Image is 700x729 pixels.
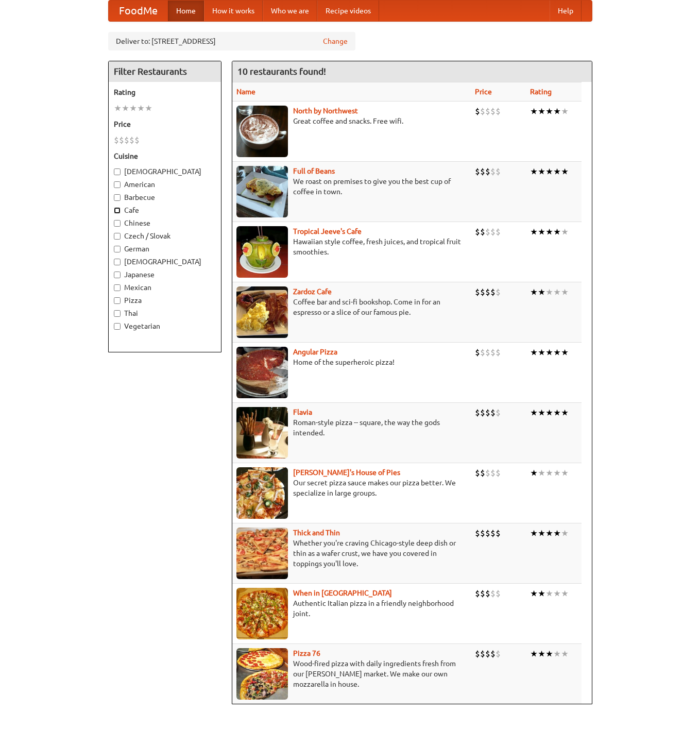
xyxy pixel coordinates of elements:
li: ★ [561,648,569,659]
label: American [114,179,216,190]
li: $ [485,407,490,418]
li: $ [480,588,485,599]
li: $ [475,648,480,659]
label: Chinese [114,218,216,228]
a: Pizza 76 [293,649,320,657]
img: luigis.jpg [236,467,288,519]
li: $ [490,106,496,117]
img: north.jpg [236,106,288,157]
li: $ [475,226,480,238]
li: ★ [561,166,569,177]
li: ★ [530,106,538,117]
p: Our secret pizza sauce makes our pizza better. We specialize in large groups. [236,478,467,498]
li: ★ [561,226,569,238]
b: Angular Pizza [293,348,337,356]
img: beans.jpg [236,166,288,217]
li: $ [485,347,490,358]
li: $ [480,286,485,298]
label: Pizza [114,295,216,306]
h5: Rating [114,87,216,97]
input: American [114,181,121,188]
h4: Filter Restaurants [109,61,221,82]
label: German [114,244,216,254]
li: ★ [538,648,545,659]
a: Name [236,88,255,96]
li: ★ [530,347,538,358]
a: Thick and Thin [293,529,340,537]
li: ★ [561,588,569,599]
li: ★ [545,648,553,659]
label: Mexican [114,282,216,293]
label: Thai [114,308,216,318]
li: $ [119,134,124,146]
input: Czech / Slovak [114,233,121,240]
label: [DEMOGRAPHIC_DATA] [114,257,216,267]
img: angular.jpg [236,347,288,398]
li: ★ [545,106,553,117]
li: ★ [538,106,545,117]
a: Rating [530,88,552,96]
li: ★ [530,166,538,177]
li: $ [480,226,485,238]
p: Roman-style pizza -- square, the way the gods intended. [236,417,467,438]
li: ★ [553,166,561,177]
p: Authentic Italian pizza in a friendly neighborhood joint. [236,598,467,619]
li: $ [490,528,496,539]
li: $ [490,286,496,298]
li: $ [475,106,480,117]
li: ★ [530,588,538,599]
li: $ [485,467,490,479]
li: ★ [545,528,553,539]
a: Full of Beans [293,167,335,175]
li: $ [496,166,501,177]
li: ★ [561,467,569,479]
li: $ [496,407,501,418]
input: Vegetarian [114,323,121,330]
a: Change [323,36,348,46]
li: $ [490,588,496,599]
li: $ [475,528,480,539]
b: Zardoz Cafe [293,287,332,296]
li: $ [480,407,485,418]
li: $ [490,226,496,238]
li: $ [485,166,490,177]
h5: Cuisine [114,151,216,161]
label: Czech / Slovak [114,231,216,241]
li: ★ [553,106,561,117]
li: ★ [553,648,561,659]
li: ★ [538,286,545,298]
p: Hawaiian style coffee, fresh juices, and tropical fruit smoothies. [236,236,467,257]
img: thick.jpg [236,528,288,579]
b: When in [GEOGRAPHIC_DATA] [293,589,392,597]
li: ★ [545,588,553,599]
a: Tropical Jeeve's Cafe [293,227,362,235]
li: $ [485,588,490,599]
li: $ [496,467,501,479]
label: Cafe [114,205,216,215]
input: Japanese [114,272,121,278]
li: $ [496,226,501,238]
label: Barbecue [114,192,216,202]
p: Coffee bar and sci-fi bookshop. Come in for an espresso or a slice of our famous pie. [236,297,467,317]
li: $ [114,134,119,146]
li: $ [485,528,490,539]
p: Wood-fired pizza with daily ingredients fresh from our [PERSON_NAME] market. We make our own mozz... [236,658,467,689]
li: ★ [538,528,545,539]
li: ★ [530,226,538,238]
li: ★ [545,467,553,479]
input: Cafe [114,207,121,214]
b: [PERSON_NAME]'s House of Pies [293,468,400,477]
li: $ [480,166,485,177]
input: Chinese [114,220,121,227]
img: zardoz.jpg [236,286,288,338]
li: $ [496,106,501,117]
li: $ [490,166,496,177]
li: $ [490,407,496,418]
li: ★ [553,286,561,298]
a: FoodMe [109,1,168,21]
li: ★ [545,166,553,177]
li: ★ [561,528,569,539]
li: $ [475,588,480,599]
